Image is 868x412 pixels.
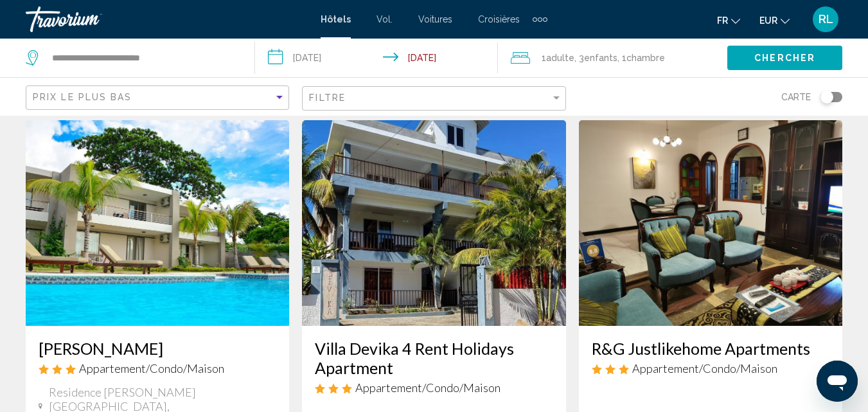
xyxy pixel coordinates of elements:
iframe: Bouton de lancement de la fenêtre de messagerie [817,361,858,402]
button: Changer de devise [759,11,790,30]
font: RL [819,12,833,26]
span: Carte [781,88,811,106]
a: Villa Devika 4 Rent Holidays Apartment [315,339,553,377]
a: Croisières [478,14,520,24]
span: Adulte [546,53,574,63]
a: Travorium [26,6,308,32]
button: Menu utilisateur [809,6,842,33]
img: Hotel image [302,120,565,326]
span: Chambre [626,53,665,63]
a: Vol. [376,14,393,24]
a: Hôtels [321,14,351,24]
span: Enfants [584,53,617,63]
button: Éléments de navigation supplémentaires [533,9,547,30]
button: Check-in date: Dec 24, 2025 Check-out date: Dec 31, 2025 [255,39,497,77]
button: Changer de langue [717,11,740,30]
span: Prix le plus bas [33,92,132,102]
span: , 1 [617,49,665,67]
span: Appartement/Condo/Maison [355,381,500,395]
mat-select: Sort by [33,93,285,103]
font: fr [717,15,728,26]
span: Filtre [309,93,346,103]
button: Travelers: 1 adult, 3 children [498,39,727,77]
div: 3 star Apartment [315,381,553,395]
a: R&G Justlikehome Apartments [592,339,829,358]
font: EUR [759,15,777,26]
a: Voitures [418,14,452,24]
a: [PERSON_NAME] [39,339,276,358]
button: Chercher [727,46,842,69]
button: Toggle map [811,91,842,103]
span: Appartement/Condo/Maison [632,361,777,375]
img: Hotel image [579,120,842,326]
span: Chercher [754,53,815,64]
button: Filter [302,85,565,112]
div: 3 star Apartment [592,361,829,375]
img: Hotel image [26,120,289,326]
div: 3 star Apartment [39,361,276,375]
span: , 3 [574,49,617,67]
span: 1 [542,49,574,67]
span: Appartement/Condo/Maison [79,361,224,375]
